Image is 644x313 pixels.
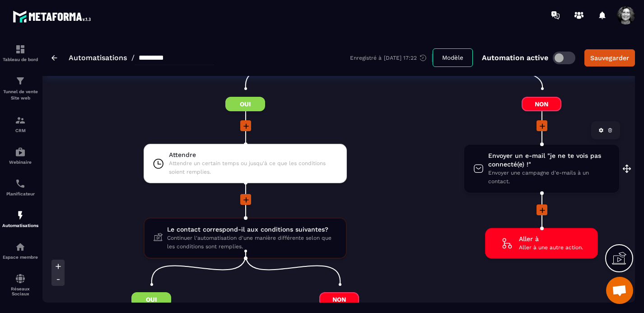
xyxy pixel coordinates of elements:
[167,234,337,251] span: Continuer l'automatisation d'une manière différente selon que les conditions sont remplies.
[2,223,38,228] p: Automatisations
[519,235,583,243] span: Aller à
[2,203,38,235] a: automationsautomationsAutomatisations
[69,53,127,62] a: Automatisations
[169,151,338,159] span: Attendre
[15,210,26,221] img: automations
[13,8,94,25] img: logo
[2,140,38,171] a: automationsautomationsWebinaire
[584,49,635,66] button: Sauvegarder
[522,97,561,111] span: Non
[169,159,338,176] span: Attendre un certain temps ou jusqu'à ce que les conditions soient remplies.
[15,273,26,284] img: social-network
[2,235,38,266] a: automationsautomationsEspace membre
[131,53,135,62] span: /
[2,255,38,260] p: Espace membre
[2,89,38,101] p: Tunnel de vente Site web
[15,76,26,86] img: formation
[319,292,359,307] span: Non
[2,171,38,203] a: schedulerschedulerPlanificateur
[15,147,26,157] img: automations
[519,243,583,252] span: Aller à une autre action.
[15,178,26,189] img: scheduler
[15,44,26,55] img: formation
[2,160,38,165] p: Webinaire
[384,55,417,61] p: [DATE] 17:22
[488,152,610,169] span: Envoyer un e-mail "je ne te vois pas connecté(e) !"
[2,191,38,196] p: Planificateur
[2,57,38,62] p: Tableau de bord
[2,266,38,303] a: social-networksocial-networkRéseaux Sociaux
[167,225,337,234] span: Le contact correspond-il aux conditions suivantes?
[590,53,629,62] div: Sauvegarder
[15,242,26,252] img: automations
[2,286,38,296] p: Réseaux Sociaux
[2,69,38,108] a: formationformationTunnel de vente Site web
[51,55,57,61] img: arrow
[2,128,38,133] p: CRM
[225,97,265,111] span: Oui
[131,292,171,307] span: Oui
[482,53,548,62] p: Automation active
[15,115,26,126] img: formation
[2,37,38,69] a: formationformationTableau de bord
[2,108,38,140] a: formationformationCRM
[350,54,433,62] div: Enregistré à
[433,48,473,67] button: Modèle
[606,277,633,304] div: Ouvrir le chat
[488,169,610,186] span: Envoyer une campagne d'e-mails à un contact.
